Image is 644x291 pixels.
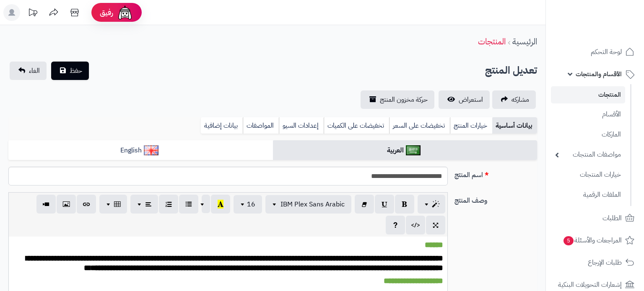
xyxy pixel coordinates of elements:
[144,145,158,155] img: English
[234,195,262,214] button: 16
[29,66,40,76] span: الغاء
[558,279,622,291] span: إشعارات التحويلات البنكية
[588,257,622,268] span: طلبات الإرجاع
[100,8,113,18] span: رفيق
[551,146,625,164] a: مواصفات المنتجات
[279,117,324,134] a: إعدادات السيو
[439,90,490,109] a: استعراض
[512,35,537,48] a: الرئيسية
[602,212,622,224] span: الطلبات
[273,140,538,161] a: العربية
[563,234,622,246] span: المراجعات والأسئلة
[551,252,639,273] a: طلبات الإرجاع
[492,117,537,134] a: بيانات أساسية
[576,68,622,80] span: الأقسام والمنتجات
[492,90,536,109] a: مشاركه
[265,195,351,214] button: IBM Plex Sans Arabic
[551,106,625,124] a: الأقسام
[51,62,89,80] button: حفظ
[451,167,540,180] label: اسم المنتج
[280,199,345,209] span: IBM Plex Sans Arabic
[591,46,622,58] span: لوحة التحكم
[512,95,529,105] span: مشاركه
[551,42,639,62] a: لوحة التحكم
[563,236,574,245] span: 5
[551,166,625,184] a: خيارات المنتجات
[247,199,255,209] span: 16
[22,4,43,23] a: تحديثات المنصة
[10,62,47,80] a: الغاء
[406,145,421,155] img: العربية
[70,66,82,76] span: حفظ
[8,140,273,161] a: English
[459,95,483,105] span: استعراض
[551,230,639,250] a: المراجعات والأسئلة5
[451,192,540,206] label: وصف المنتج
[243,117,279,134] a: المواصفات
[361,90,434,109] a: حركة مخزون المنتج
[450,117,492,134] a: خيارات المنتج
[551,186,625,204] a: الملفات الرقمية
[478,35,506,48] a: المنتجات
[380,95,428,105] span: حركة مخزون المنتج
[117,4,133,21] img: ai-face.png
[201,117,243,134] a: بيانات إضافية
[324,117,389,134] a: تخفيضات على الكميات
[551,126,625,144] a: الماركات
[551,86,625,103] a: المنتجات
[485,62,537,79] h2: تعديل المنتج
[389,117,450,134] a: تخفيضات على السعر
[551,208,639,228] a: الطلبات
